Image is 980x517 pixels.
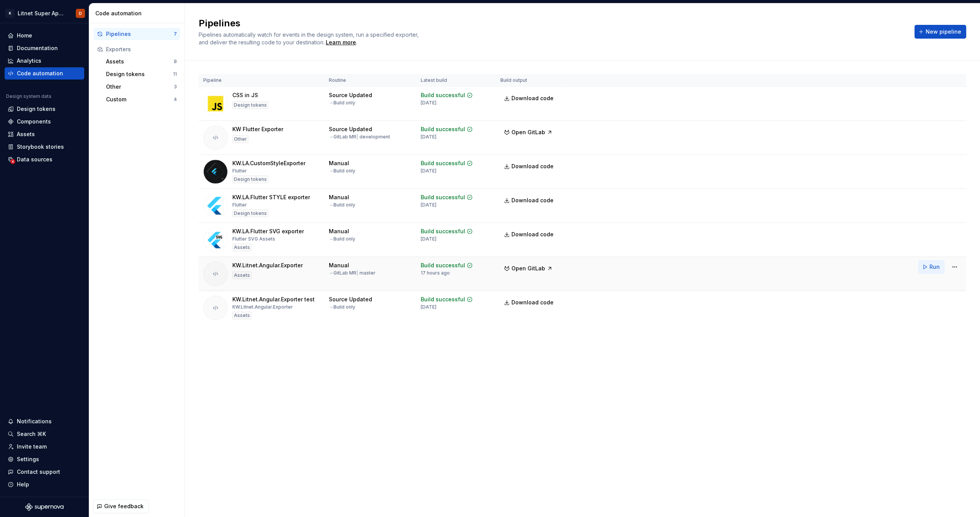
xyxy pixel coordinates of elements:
a: Learn more [326,39,356,46]
div: [DATE] [421,168,436,174]
a: Download code [500,159,559,173]
div: Custom [106,96,174,103]
div: KW.LA.CustomStyleExporter [232,159,305,167]
div: Design tokens [106,70,173,78]
div: Build successful [421,296,465,303]
a: Download code [500,193,559,207]
a: Assets [5,128,84,140]
div: Data sources [17,156,52,163]
div: Build successful [421,262,465,269]
div: CSS in JS [232,91,258,99]
div: Pipelines [106,30,174,38]
div: Other [232,135,248,143]
div: → Build only [329,100,355,106]
span: Give feedback [104,502,144,510]
div: Other [106,83,174,91]
div: Documentation [17,44,58,52]
div: Assets [232,272,252,279]
span: . [325,40,357,46]
a: Design tokens [5,103,84,115]
h2: Pipelines [199,17,905,29]
svg: Supernova Logo [25,503,64,511]
span: Open GitLab [511,128,545,136]
div: [DATE] [421,202,436,208]
button: Assets8 [103,55,180,68]
div: Build successful [421,228,465,235]
span: | [356,134,358,140]
a: Download code [500,228,559,241]
div: Source Updated [329,296,372,303]
div: KW.Litnet.Angular.Exporter [232,304,293,310]
div: KW.Litnet.Angular.Exporter test [232,296,315,303]
div: 4 [174,96,177,102]
span: New pipeline [926,28,961,36]
button: Custom4 [103,93,180,106]
div: Manual [329,193,349,201]
div: Exporters [106,46,177,53]
span: Open GitLab [511,265,545,272]
button: KLitnet Super App 2.0.D [2,5,87,21]
button: Run [918,260,945,274]
div: Build successful [421,193,465,201]
div: KW Flutter Exporter [232,125,283,133]
a: Data sources [5,153,84,166]
div: Assets [232,312,252,319]
div: Invite team [17,443,47,450]
a: Analytics [5,55,84,67]
span: Download code [511,299,554,306]
div: 17 hours ago [421,270,450,276]
div: Design tokens [232,176,268,183]
div: Build successful [421,91,465,99]
div: D [79,10,82,16]
div: Home [17,32,32,39]
div: [DATE] [421,304,436,310]
div: K [5,9,15,18]
button: New pipeline [915,25,966,39]
a: Documentation [5,42,84,54]
th: Latest build [416,74,496,87]
button: Open GitLab [500,125,556,139]
button: Notifications [5,415,84,428]
button: Give feedback [93,499,149,513]
div: Assets [17,130,35,138]
div: → Build only [329,304,355,310]
button: Search ⌘K [5,428,84,440]
div: → Build only [329,236,355,242]
div: Litnet Super App 2.0. [18,10,67,17]
th: Routine [324,74,416,87]
div: Assets [232,244,252,251]
div: KW.LA.Flutter STYLE exporter [232,193,310,201]
div: Flutter [232,202,247,208]
a: Open GitLab [500,130,556,137]
a: Design tokens11 [103,68,180,80]
div: 11 [173,71,177,77]
span: Download code [511,94,554,102]
button: Help [5,478,84,491]
span: | [356,270,358,276]
div: Build successful [421,159,465,167]
th: Pipeline [199,74,324,87]
div: Assets [106,58,174,65]
div: Design system data [6,93,51,99]
div: [DATE] [421,134,436,140]
th: Build output [496,74,563,87]
button: Other3 [103,81,180,93]
button: Contact support [5,466,84,478]
a: Invite team [5,441,84,453]
div: Search ⌘K [17,430,46,438]
div: → GitLab MR development [329,134,390,140]
div: Help [17,481,29,488]
div: Manual [329,262,349,269]
div: Manual [329,228,349,235]
div: [DATE] [421,236,436,242]
a: Download code [500,296,559,309]
div: Contact support [17,468,60,476]
div: Source Updated [329,91,372,99]
span: Download code [511,231,554,238]
div: → GitLab MR master [329,270,376,276]
div: Analytics [17,57,41,65]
